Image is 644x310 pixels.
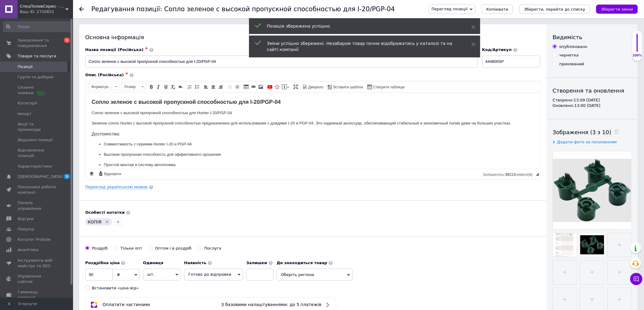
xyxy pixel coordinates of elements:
div: Повернутися назад [79,7,84,12]
span: 1 [64,38,70,43]
div: Роздріб [92,246,108,251]
button: Зберегти, перейти до списку [519,5,590,14]
p: Совместимость с сериями Hunter I-20 и PGP-04 [18,48,436,55]
span: Замовлення та повідомлення [18,38,56,49]
a: Видалити форматування [170,83,177,90]
a: Зменшити відступ [226,83,233,90]
b: Роздрібна ціна [85,261,120,265]
a: Вставити іконку [274,83,281,90]
a: Форматування [88,83,119,90]
div: чернетка [559,53,579,58]
span: Групи та добірки [18,74,54,80]
div: Оновлено: 13:00 [DATE] [553,103,632,108]
p: Высокая пропускная способность для эффективного орошения [18,59,436,65]
span: Форматування [88,83,113,90]
div: Зміни успішно збережені. Незабаром товар почне відображатись у каталозі та на сайті компанії [267,40,456,53]
a: По правому краю [217,83,224,90]
span: З базовими налаштуваннями: до 5 платежів [221,302,321,307]
a: Зображення [257,83,264,90]
span: 5 [64,174,70,179]
a: Розмір [121,83,146,90]
a: Вставити/Редагувати посилання (Ctrl+L) [250,83,257,90]
span: КОПІЯ [88,220,101,224]
span: 49113 [505,172,515,177]
a: Вставити/видалити маркований список [194,83,200,90]
input: Наприклад, H&M жіноча сукня зелена 38 розмір вечірня максі з блискітками [85,56,478,68]
span: Показники роботи компанії [18,184,56,195]
a: По центру [210,83,217,90]
p: Сопло зеленое с высокой пропускной способностью для Hunter I-20/PGP-04 [6,17,449,23]
b: Наявність [184,261,206,265]
span: Джерело [307,85,324,90]
span: Відновлення позицій [18,148,56,158]
span: Імпорт [18,111,32,117]
div: Видимість [553,33,632,41]
b: Залишки [246,261,267,265]
a: Переклад українською мовою [85,185,148,189]
a: Підкреслений (Ctrl+U) [163,83,169,90]
span: ₴ [117,272,120,277]
span: Видалені позиції [18,137,53,143]
span: Характеристики [18,164,52,169]
b: Де знаходиться товар [277,261,327,265]
span: Відгуки [18,216,33,222]
h3: Достоинства: [6,38,449,44]
a: Джерело [302,83,324,90]
p: Простой монтаж в систему автополива [18,69,436,75]
i: Зберегти, перейти до списку [524,7,585,12]
span: Управління сайтом [18,274,56,284]
div: Основна інформація [85,33,541,41]
span: Вставити шаблон [333,85,363,90]
span: Акції та промокоди [18,121,56,132]
input: Пошук [3,21,72,32]
span: Потягніть для зміни розмірів [536,173,539,176]
span: Копіювати [486,7,508,12]
span: Оплатити частинами [103,302,150,307]
a: Вставити повідомлення [281,83,290,90]
svg: Видалити мітку [105,220,110,224]
h1: Редагування позиції: Cопло зеленое с высокой пропускной способностью для I-20/PGP-04 [91,5,395,13]
iframe: Редактор, 58A6FEB6-DE64-49B4-A2F5-8778E49D77DB [86,93,540,169]
span: Готово до відправки [188,272,231,277]
span: Перегляд позиції [432,7,467,11]
span: Гаманець компанії [18,289,56,300]
div: Тільки опт [121,246,142,251]
span: [DEMOGRAPHIC_DATA] [18,174,63,179]
div: Зображення (3 з 10) [553,128,632,136]
span: Аналітика [18,247,39,253]
span: Відновити [103,172,121,177]
span: Створити таблицю [372,85,405,90]
a: Створити таблицю [366,83,406,90]
button: Копіювати [481,5,513,14]
div: Встановити «ціна від» [92,285,139,291]
span: ✱ [145,46,148,50]
span: Категорії [18,100,37,106]
div: Створення та оновлення [553,87,632,94]
span: шт. [143,269,181,280]
b: Одиниця [143,261,163,265]
a: Відновити [97,170,122,177]
i: Зберегти зміни [601,7,633,12]
button: Чат з покупцем [630,273,642,285]
a: По лівому краю [203,83,209,90]
span: Панель управління [18,200,56,211]
strong: Cопло зеленое с высокой пропускной способностью для I-20/PGP-04 [6,6,195,12]
span: Товари та послуги [18,53,56,59]
span: Розмір [121,83,140,90]
span: Опис (Російська) [85,73,124,77]
span: Оберіть регіони [277,269,353,281]
button: Зберегти зміни [596,5,638,14]
div: опубліковано [559,44,587,49]
div: Послуга [204,246,221,251]
a: Додати відео з YouTube [267,83,273,90]
b: Особисті нотатки [85,210,125,215]
a: Курсив (Ctrl+I) [155,83,162,90]
span: Назва позиції (Російська) [85,47,144,52]
span: Каталог ProSale [18,237,51,242]
a: Максимізувати [292,83,299,90]
span: Покупці [18,227,34,232]
span: Позиції [18,64,33,70]
div: Створено: 13:09 [DATE] [553,97,632,103]
span: Сезонні знижки [18,85,56,96]
a: Жирний (Ctrl+B) [148,83,155,90]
